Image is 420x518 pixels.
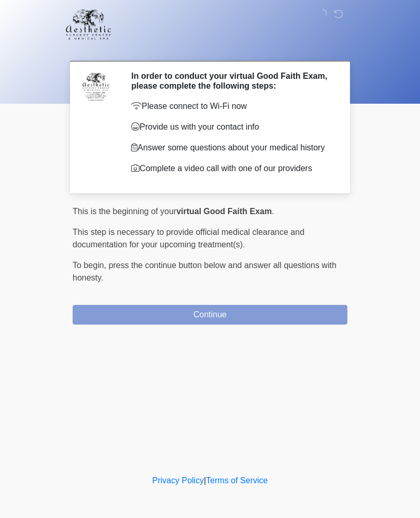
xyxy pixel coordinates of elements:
[272,207,274,216] span: .
[73,305,347,325] button: Continue
[73,207,176,216] span: This is the beginning of your
[131,71,332,91] h2: In order to conduct your virtual Good Faith Exam, please complete the following steps:
[204,476,206,485] a: |
[73,261,337,282] span: press the continue button below and answer all questions with honesty.
[73,261,108,270] span: To begin,
[73,228,304,249] span: This step is necessary to provide official medical clearance and documentation for your upcoming ...
[80,71,111,102] img: Agent Avatar
[176,207,272,216] strong: virtual Good Faith Exam
[152,476,204,485] a: Privacy Policy
[131,142,332,154] p: Answer some questions about your medical history
[131,100,332,113] p: Please connect to Wi-Fi now
[131,162,332,175] p: Complete a video call with one of our providers
[62,8,115,41] img: Aesthetic Surgery Centre, PLLC Logo
[131,121,332,133] p: Provide us with your contact info
[206,476,268,485] a: Terms of Service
